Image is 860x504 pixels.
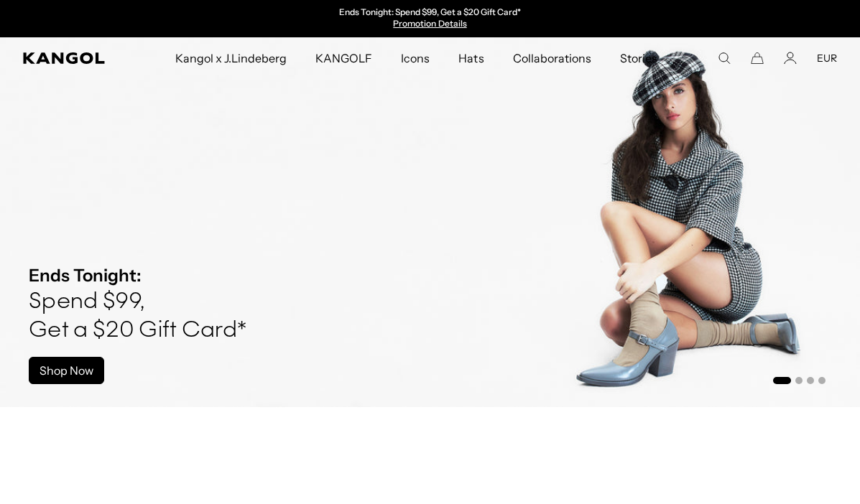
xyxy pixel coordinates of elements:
[29,288,246,317] h4: Spend $99,
[387,37,444,79] a: Icons
[499,37,606,79] a: Collaborations
[458,37,484,79] span: Hats
[718,52,731,65] summary: Search here
[282,7,578,30] div: Announcement
[301,37,387,79] a: KANGOLF
[773,377,791,384] button: Go to slide 1
[751,52,764,65] button: Cart
[29,265,142,286] strong: Ends Tonight:
[444,37,498,79] a: Hats
[620,37,657,79] span: Stories
[817,52,837,65] button: EUR
[339,7,521,19] p: Ends Tonight: Spend $99, Get a $20 Gift Card*
[606,37,672,79] a: Stories
[23,52,115,64] a: Kangol
[393,18,466,29] a: Promotion Details
[795,377,803,384] button: Go to slide 2
[807,377,814,384] button: Go to slide 3
[401,37,430,79] span: Icons
[29,357,104,384] a: Shop Now
[175,37,287,79] span: Kangol x J.Lindeberg
[772,374,826,386] ul: Select a slide to show
[29,317,246,345] h4: Get a $20 Gift Card*
[784,52,797,65] a: Account
[818,377,826,384] button: Go to slide 4
[161,37,302,79] a: Kangol x J.Lindeberg
[315,37,372,79] span: KANGOLF
[513,37,591,79] span: Collaborations
[282,7,578,30] slideshow-component: Announcement bar
[282,7,578,30] div: 1 of 2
